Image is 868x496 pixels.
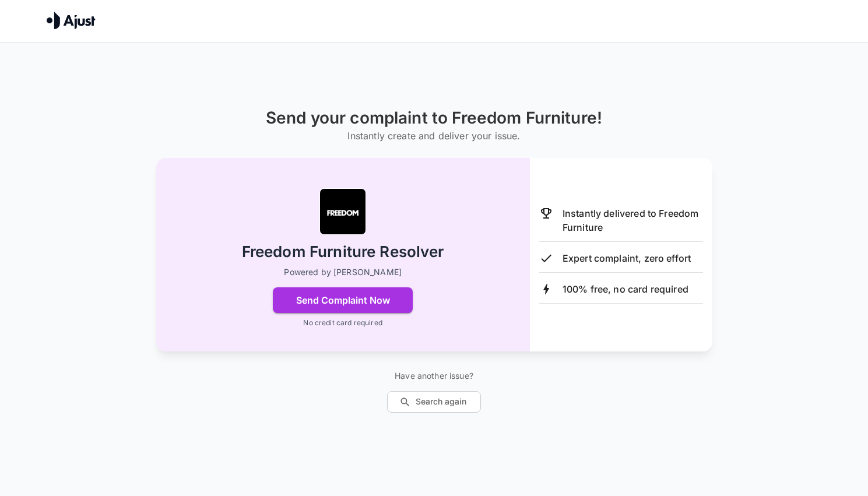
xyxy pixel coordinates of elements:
p: Have another issue? [387,370,481,382]
h1: Send your complaint to Freedom Furniture! [266,108,602,128]
img: Ajust [47,12,96,29]
p: No credit card required [303,318,382,328]
button: Send Complaint Now [273,287,413,313]
h2: Freedom Furniture Resolver [242,242,444,262]
p: Instantly delivered to Freedom Furniture [563,206,703,234]
h6: Instantly create and deliver your issue. [266,128,602,144]
p: Powered by [PERSON_NAME] [284,266,402,278]
p: Expert complaint, zero effort [563,251,691,265]
img: Freedom Furniture [319,188,366,235]
p: 100% free, no card required [563,282,688,296]
button: Search again [387,391,481,413]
